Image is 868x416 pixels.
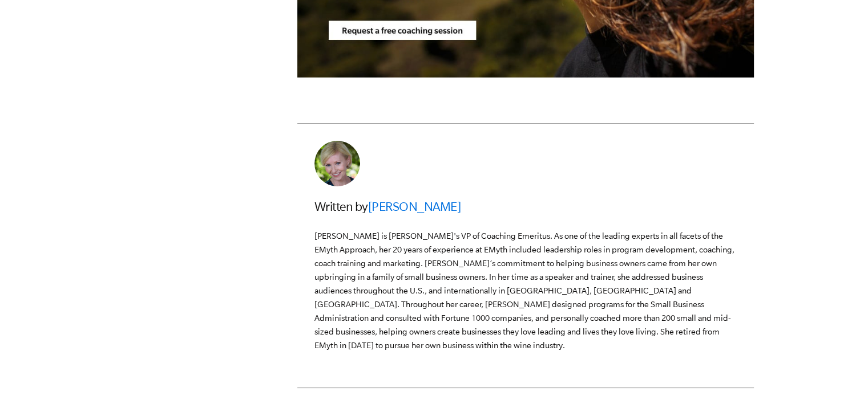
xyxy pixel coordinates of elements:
a: [PERSON_NAME] [368,199,461,213]
h3: Written by [314,197,737,215]
iframe: Chat Widget [811,361,868,416]
img: Tricia Huebner [314,141,360,186]
p: [PERSON_NAME] is [PERSON_NAME]'s VP of Coaching Emeritus. As one of the leading experts in all fa... [314,229,737,352]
